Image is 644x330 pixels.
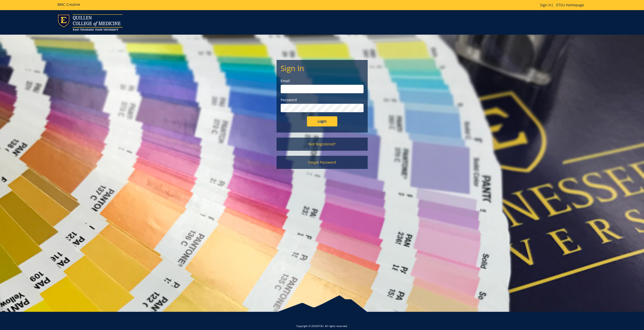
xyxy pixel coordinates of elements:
a: ETSU [317,324,323,328]
p: | [540,3,587,8]
input: Login [307,116,337,126]
a: Forgot Password [277,156,368,169]
a: Not Registered? [277,138,368,151]
a: ETSU Homepage [554,3,587,7]
label: Password [281,97,364,102]
h5: BMC Creative [57,3,80,6]
h2: Sign In [281,64,364,72]
label: Email [281,78,364,83]
a: Sign In [540,3,552,7]
img: ETSU logo [57,14,122,31]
